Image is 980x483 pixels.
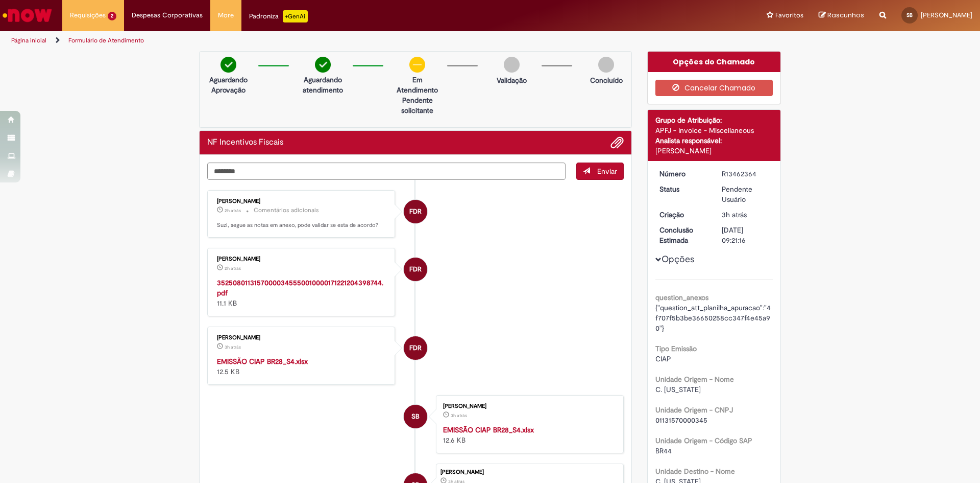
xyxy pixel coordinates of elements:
span: 3h atrás [451,412,467,419]
p: Aguardando Aprovação [204,75,253,95]
span: FDR [409,336,422,360]
img: img-circle-grey.png [598,57,614,73]
a: EMISSÃO CIAP BR28_S4.xlsx [217,357,308,366]
p: Pendente solicitante [393,95,442,116]
span: {"question_att_planilha_apuracao":"4f707f5b3be36650258cc347f4e45a90"} [655,303,771,333]
textarea: Digite sua mensagem aqui... [207,163,566,180]
span: Requisições [70,10,106,20]
ul: Trilhas de página [8,31,646,50]
span: Rascunhos [827,10,864,20]
button: Enviar [576,163,624,180]
img: img-circle-grey.png [504,57,520,73]
span: 2 [108,12,116,20]
a: 35250801131570000345550010000171221204398744.pdf [217,278,383,297]
b: Tipo Emissão [655,344,697,353]
a: Página inicial [11,36,46,44]
div: [PERSON_NAME] [443,403,613,409]
p: Aguardando atendimento [298,75,348,95]
a: EMISSÃO CIAP BR28_S4.xlsx [443,425,534,434]
b: Unidade Origem - Código SAP [655,436,752,445]
span: 01131570000345 [655,416,707,425]
span: 3h atrás [225,344,241,350]
small: Comentários adicionais [254,206,319,215]
a: Formulário de Atendimento [68,36,144,44]
b: Unidade Destino - Nome [655,467,735,476]
button: Cancelar Chamado [655,80,773,96]
div: Analista responsável: [655,135,773,146]
div: Fernando Da Rosa Moreira [404,200,427,223]
div: [PERSON_NAME] [217,198,387,204]
div: Pendente Usuário [722,184,769,204]
dt: Número [652,169,715,179]
p: Em Atendimento [393,75,442,95]
div: [DATE] 09:21:16 [722,225,769,245]
span: SB [906,12,913,18]
div: 11.1 KB [217,278,387,308]
div: [PERSON_NAME] [655,146,773,156]
span: Enviar [597,167,617,176]
span: CIAP [655,354,671,363]
b: question_anexos [655,293,708,302]
div: 12.5 KB [217,356,387,377]
span: SB [411,404,420,429]
span: Despesas Corporativas [132,10,203,20]
b: Unidade Origem - Nome [655,375,734,384]
div: 29/08/2025 13:21:12 [722,210,769,220]
img: check-circle-green.png [220,57,236,73]
div: [PERSON_NAME] [217,335,387,341]
div: [PERSON_NAME] [440,469,618,475]
div: Fernando Da Rosa Moreira [404,336,427,360]
a: Rascunhos [819,11,864,20]
div: Padroniza [249,10,308,22]
dt: Criação [652,210,715,220]
dt: Conclusão Estimada [652,225,715,245]
span: FDR [409,257,422,282]
span: [PERSON_NAME] [921,11,972,19]
div: [PERSON_NAME] [217,256,387,262]
dt: Status [652,184,715,194]
p: Validação [497,75,527,85]
span: BR44 [655,446,672,455]
time: 29/08/2025 13:55:25 [225,344,241,350]
p: Suzi, segue as notas em anexo, pode validar se esta de acordo? [217,221,387,229]
time: 29/08/2025 13:20:42 [451,412,467,419]
div: Suzi Batista [404,405,427,428]
img: check-circle-green.png [315,57,331,73]
p: +GenAi [283,10,308,22]
b: Unidade Origem - CNPJ [655,405,733,415]
span: Favoritos [775,10,803,20]
div: 12.6 KB [443,425,613,445]
span: More [218,10,234,20]
p: Concluído [590,75,623,85]
div: Opções do Chamado [648,52,781,72]
img: ServiceNow [1,5,54,26]
img: circle-minus.png [409,57,425,73]
span: 2h atrás [225,208,241,214]
div: APFJ - Invoice - Miscellaneous [655,125,773,135]
time: 29/08/2025 14:29:36 [225,265,241,271]
span: C. [US_STATE] [655,385,701,394]
span: 3h atrás [722,210,747,219]
div: R13462364 [722,169,769,179]
div: Grupo de Atribuição: [655,115,773,125]
span: 2h atrás [225,265,241,271]
div: Fernando Da Rosa Moreira [404,258,427,281]
time: 29/08/2025 15:02:30 [225,208,241,214]
h2: NF Incentivos Fiscais Histórico de tíquete [207,138,283,147]
time: 29/08/2025 13:21:12 [722,210,747,219]
span: FDR [409,199,422,224]
button: Adicionar anexos [610,136,624,149]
